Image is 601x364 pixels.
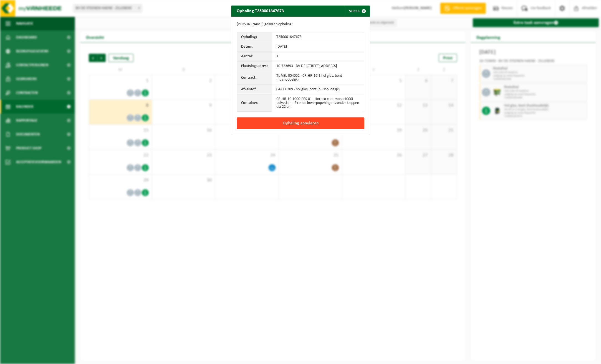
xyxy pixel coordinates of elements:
[237,85,272,94] th: Afvalstof:
[237,61,272,71] th: Plaatsingsadres:
[272,94,364,112] td: CR-HR-1C-1000-PES-01 - Horeca cont mono 1000L polyester – 2 ronde inwerpopeningen zonder kleppen ...
[272,85,364,94] td: 04-000209 - hol glas, bont (huishoudelijk)
[237,71,272,85] th: Contract:
[272,52,364,61] td: 1
[237,52,272,61] th: Aantal:
[237,117,364,129] button: Ophaling annuleren
[231,6,289,16] h2: Ophaling T250001847673
[272,71,364,85] td: TL-VEL-054052 - CR-HR-1C-1 hol glas, bont (huishoudelijk)
[237,22,364,27] p: [PERSON_NAME] gekozen ophaling:
[272,61,364,71] td: 10-723693 - BV DE [STREET_ADDRESS]
[272,42,364,52] td: [DATE]
[237,32,272,42] th: Ophaling:
[237,94,272,112] th: Container:
[345,6,369,17] button: Sluiten
[272,32,364,42] td: T250001847673
[237,42,272,52] th: Datum:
